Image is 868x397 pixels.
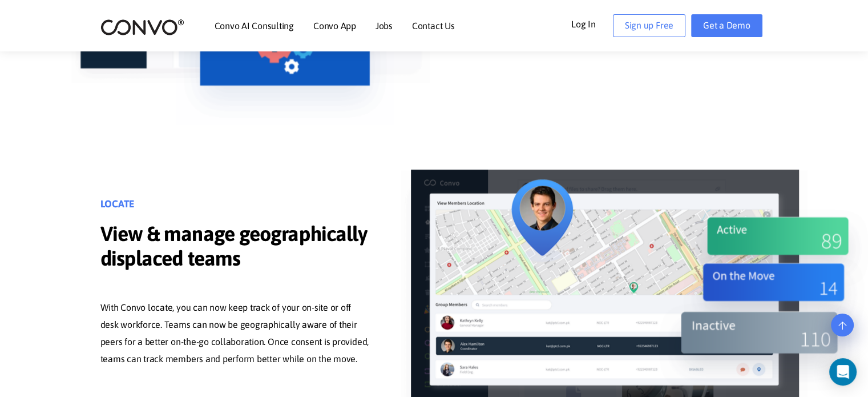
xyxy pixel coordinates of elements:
a: Sign up Free [613,14,685,37]
a: Convo App [313,21,356,30]
div: Open Intercom Messenger [829,358,857,386]
a: Contact Us [412,21,455,30]
span: View & manage geographically displaced teams [100,222,372,274]
a: Jobs [376,21,393,30]
p: With Convo locate, you can now keep track of your on-site or off desk workforce. Teams can now be... [100,299,372,367]
a: Convo AI Consulting [215,21,294,30]
a: Log In [571,14,613,33]
img: logo_2.png [100,18,184,36]
a: Get a Demo [691,14,762,37]
h3: LOCATE [100,198,372,219]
